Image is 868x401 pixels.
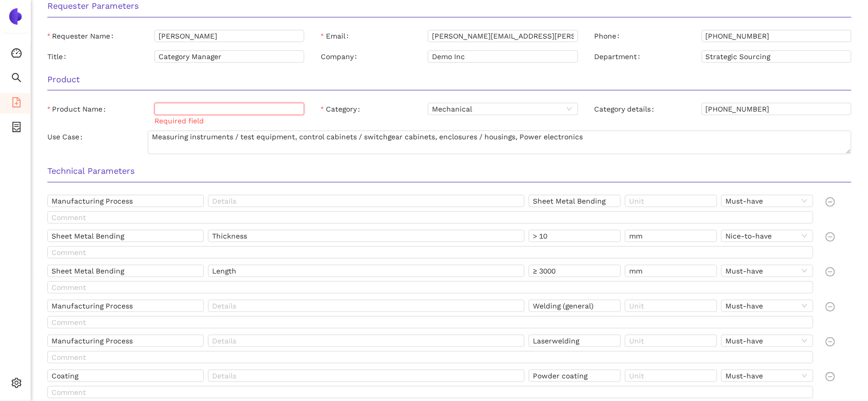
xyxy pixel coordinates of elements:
[702,50,852,63] input: Department
[625,230,717,242] input: Unit
[725,195,809,207] span: Must-have
[595,50,645,63] label: Department
[428,30,578,42] input: Email
[321,30,352,42] label: Email
[826,302,835,312] span: minus-circle
[725,370,809,381] span: Must-have
[826,197,835,207] span: minus-circle
[529,195,621,207] input: Value
[154,50,304,63] input: Title
[47,370,204,382] input: Name
[625,265,717,277] input: Unit
[208,265,525,277] input: Details
[47,165,852,178] h3: Technical Parameters
[11,69,22,89] span: search
[432,103,574,115] span: Mechanical
[47,281,813,294] input: Comment
[11,374,22,395] span: setting
[826,267,835,277] span: minus-circle
[702,30,852,42] input: Phone
[595,30,624,42] label: Phone
[428,50,578,63] input: Company
[47,103,110,115] label: Product Name
[47,386,813,398] input: Comment
[47,50,70,63] label: Title
[529,265,621,277] input: Value
[529,335,621,347] input: Value
[208,370,525,382] input: Details
[826,232,835,242] span: minus-circle
[47,211,813,224] input: Comment
[11,44,22,65] span: dashboard
[47,73,852,86] h3: Product
[154,103,304,115] input: Product Name
[625,300,717,312] input: Unit
[702,103,852,115] input: Category details
[47,30,117,42] label: Requester Name
[826,337,835,347] span: minus-circle
[625,370,717,382] input: Unit
[47,351,813,363] input: Comment
[321,103,363,115] label: Category
[625,335,717,347] input: Unit
[47,300,204,312] input: Name
[595,103,658,115] label: Category details
[625,195,717,207] input: Unit
[11,94,22,114] span: file-add
[11,118,22,139] span: container
[725,230,809,242] span: Nice-to-have
[826,372,835,381] span: minus-circle
[208,335,525,347] input: Details
[725,335,809,347] span: Must-have
[47,131,86,143] label: Use Case
[47,195,204,207] input: Name
[208,230,525,242] input: Details
[725,265,809,277] span: Must-have
[47,316,813,329] input: Comment
[47,265,204,277] input: Name
[47,246,813,259] input: Comment
[725,300,809,312] span: Must-have
[321,50,361,63] label: Company
[529,230,621,242] input: Value
[148,131,852,154] textarea: Use Case
[7,8,24,25] img: Logo
[529,370,621,382] input: Value
[208,195,525,207] input: Details
[154,30,304,42] input: Requester Name
[47,335,204,347] input: Name
[47,230,204,242] input: Name
[208,300,525,312] input: Details
[529,300,621,312] input: Value
[154,115,304,126] div: Required field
